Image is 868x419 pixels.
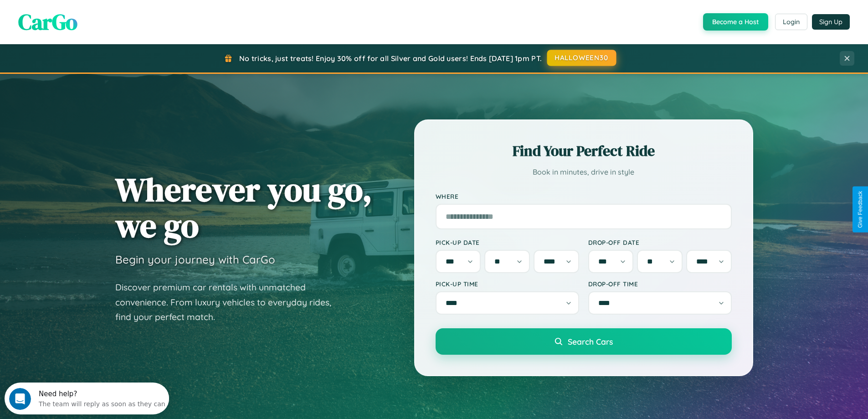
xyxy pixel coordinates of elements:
[436,328,732,355] button: Search Cars
[436,192,732,200] label: Where
[588,280,732,288] label: Drop-off Time
[34,8,161,15] div: Need help?
[436,141,732,161] h2: Find Your Perfect Ride
[547,50,616,66] button: HALLOWEEN30
[588,238,732,246] label: Drop-off Date
[5,383,169,414] iframe: Intercom live chat discovery launcher
[239,54,542,63] span: No tricks, just treats! Enjoy 30% off for all Silver and Gold users! Ends [DATE] 1pm PT.
[857,191,863,228] div: Give Feedback
[436,280,579,288] label: Pick-up Time
[703,13,768,31] button: Become a Host
[18,7,77,37] span: CarGo
[812,14,850,30] button: Sign Up
[115,280,343,325] p: Discover premium car rentals with unmatched convenience. From luxury vehicles to everyday rides, ...
[568,336,613,347] span: Search Cars
[775,14,807,30] button: Login
[115,171,372,243] h1: Wherever you go, we go
[9,388,31,410] iframe: Intercom live chat
[115,253,275,266] h3: Begin your journey with CarGo
[436,238,579,246] label: Pick-up Date
[34,15,161,25] div: The team will reply as soon as they can
[436,166,732,179] p: Book in minutes, drive in style
[4,4,169,29] div: Open Intercom Messenger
